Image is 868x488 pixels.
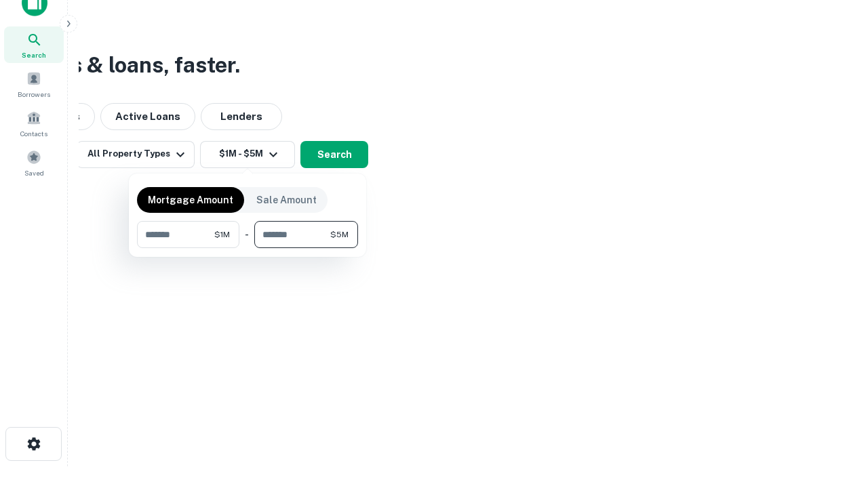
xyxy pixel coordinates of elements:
[330,228,349,241] span: $5M
[214,228,230,241] span: $1M
[800,380,868,445] iframe: Chat Widget
[148,192,233,207] p: Mortgage Amount
[245,221,249,248] div: -
[256,192,317,207] p: Sale Amount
